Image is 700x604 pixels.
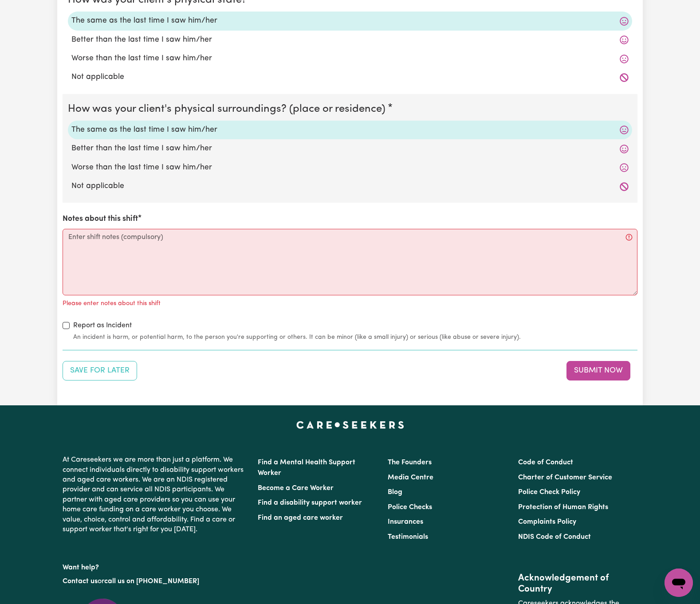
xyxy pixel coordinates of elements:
[73,320,132,331] label: Report as Incident
[71,53,629,64] label: Worse than the last time I saw him/her
[63,578,98,585] a: Contact us
[63,573,247,590] p: or
[71,71,629,83] label: Not applicable
[388,459,432,466] a: The Founders
[63,299,161,309] p: Please enter notes about this shift
[296,421,404,428] a: Careseekers home page
[258,459,355,477] a: Find a Mental Health Support Worker
[71,34,629,46] label: Better than the last time I saw him/her
[518,518,576,526] a: Complaints Policy
[388,533,428,541] a: Testimonials
[388,518,423,526] a: Insurances
[73,333,637,342] small: An incident is harm, or potential harm, to the person you're supporting or others. It can be mino...
[68,101,389,117] legend: How was your client's physical surroundings? (place or residence)
[71,143,629,154] label: Better than the last time I saw him/her
[71,180,629,192] label: Not applicable
[518,504,608,511] a: Protection of Human Rights
[63,361,137,380] button: Save your job report
[665,569,693,597] iframe: Button to launch messaging window
[518,474,612,481] a: Charter of Customer Service
[71,15,629,27] label: The same as the last time I saw him/her
[518,489,580,496] a: Police Check Policy
[71,124,629,136] label: The same as the last time I saw him/her
[566,361,630,380] button: Submit your job report
[63,559,247,573] p: Want help?
[104,578,199,585] a: call us on [PHONE_NUMBER]
[258,514,343,522] a: Find an aged care worker
[258,499,362,506] a: Find a disability support worker
[63,451,247,538] p: At Careseekers we are more than just a platform. We connect individuals directly to disability su...
[71,162,629,173] label: Worse than the last time I saw him/her
[63,213,138,225] label: Notes about this shift
[518,459,573,466] a: Code of Conduct
[518,533,591,541] a: NDIS Code of Conduct
[388,489,402,496] a: Blog
[388,474,433,481] a: Media Centre
[388,504,432,511] a: Police Checks
[258,485,334,492] a: Become a Care Worker
[518,573,637,595] h2: Acknowledgement of Country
